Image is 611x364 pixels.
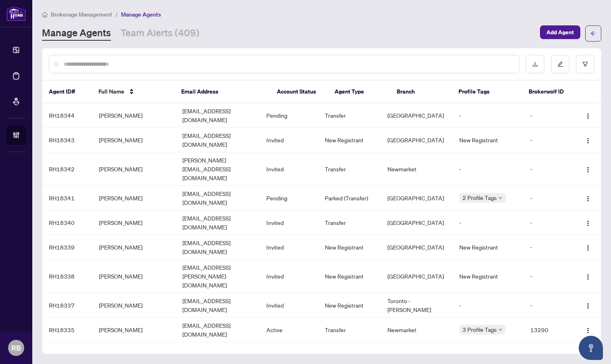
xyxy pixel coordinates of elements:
[42,235,92,260] td: RH18339
[260,152,318,186] td: Invited
[121,26,199,41] a: Team Alerts (409)
[42,210,92,235] td: RH18340
[260,186,318,210] td: Pending
[582,216,594,229] button: Logo
[42,103,92,128] td: RH18344
[524,235,574,260] td: -
[260,210,318,235] td: Invited
[318,318,381,342] td: Transfer
[92,81,175,103] th: Full Name
[453,103,524,128] td: -
[42,81,92,103] th: Agent ID#
[540,25,580,39] button: Add Agent
[551,55,569,73] button: edit
[532,61,538,67] span: download
[92,152,176,186] td: [PERSON_NAME]
[176,103,259,128] td: [EMAIL_ADDRESS][DOMAIN_NAME]
[453,152,524,186] td: -
[176,152,259,186] td: [PERSON_NAME][EMAIL_ADDRESS][DOMAIN_NAME]
[453,293,524,318] td: -
[270,81,328,103] th: Account Status
[98,87,124,96] span: Full Name
[582,191,594,204] button: Logo
[42,293,92,318] td: RH18337
[585,274,591,280] img: Logo
[381,318,453,342] td: Newmarket
[453,210,524,235] td: -
[582,162,594,175] button: Logo
[526,55,544,73] button: download
[381,186,453,210] td: [GEOGRAPHIC_DATA]
[42,12,48,17] span: home
[318,260,381,293] td: New Registrant
[524,210,574,235] td: -
[11,342,21,354] span: RB
[260,128,318,152] td: Invited
[92,318,176,342] td: [PERSON_NAME]
[92,128,176,152] td: [PERSON_NAME]
[585,196,591,202] img: Logo
[176,260,259,293] td: [EMAIL_ADDRESS][PERSON_NAME][DOMAIN_NAME]
[498,328,502,332] span: down
[42,26,111,41] a: Manage Agents
[576,55,594,73] button: filter
[381,152,453,186] td: Newmarket
[318,235,381,260] td: New Registrant
[524,260,574,293] td: -
[42,260,92,293] td: RH18338
[557,61,563,67] span: edit
[6,6,26,21] img: logo
[92,103,176,128] td: [PERSON_NAME]
[579,336,603,360] button: Open asap
[318,103,381,128] td: Transfer
[381,128,453,152] td: [GEOGRAPHIC_DATA]
[462,193,497,202] span: 2 Profile Tags
[524,152,574,186] td: -
[585,327,591,334] img: Logo
[121,11,161,18] span: Manage Agents
[260,260,318,293] td: Invited
[524,293,574,318] td: -
[390,81,452,103] th: Branch
[524,186,574,210] td: -
[582,270,594,283] button: Logo
[260,103,318,128] td: Pending
[260,235,318,260] td: Invited
[176,186,259,210] td: [EMAIL_ADDRESS][DOMAIN_NAME]
[42,186,92,210] td: RH18341
[115,10,118,19] li: /
[524,103,574,128] td: -
[328,81,390,103] th: Agent Type
[582,323,594,336] button: Logo
[318,152,381,186] td: Transfer
[51,11,112,18] span: Brokerage Management
[92,260,176,293] td: [PERSON_NAME]
[590,31,596,36] span: arrow-left
[582,109,594,122] button: Logo
[381,235,453,260] td: [GEOGRAPHIC_DATA]
[318,128,381,152] td: New Registrant
[585,303,591,309] img: Logo
[546,26,574,39] span: Add Agent
[318,210,381,235] td: Transfer
[381,103,453,128] td: [GEOGRAPHIC_DATA]
[452,81,522,103] th: Profile Tags
[585,113,591,119] img: Logo
[585,245,591,251] img: Logo
[176,210,259,235] td: [EMAIL_ADDRESS][DOMAIN_NAME]
[92,235,176,260] td: [PERSON_NAME]
[582,241,594,254] button: Logo
[260,293,318,318] td: Invited
[318,186,381,210] td: Parked (Transfer)
[498,196,502,200] span: down
[582,299,594,312] button: Logo
[582,133,594,146] button: Logo
[453,128,524,152] td: New Registrant
[381,260,453,293] td: [GEOGRAPHIC_DATA]
[42,318,92,342] td: RH18335
[92,293,176,318] td: [PERSON_NAME]
[176,235,259,260] td: [EMAIL_ADDRESS][DOMAIN_NAME]
[381,293,453,318] td: Toronto - [PERSON_NAME]
[585,137,591,144] img: Logo
[42,128,92,152] td: RH18343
